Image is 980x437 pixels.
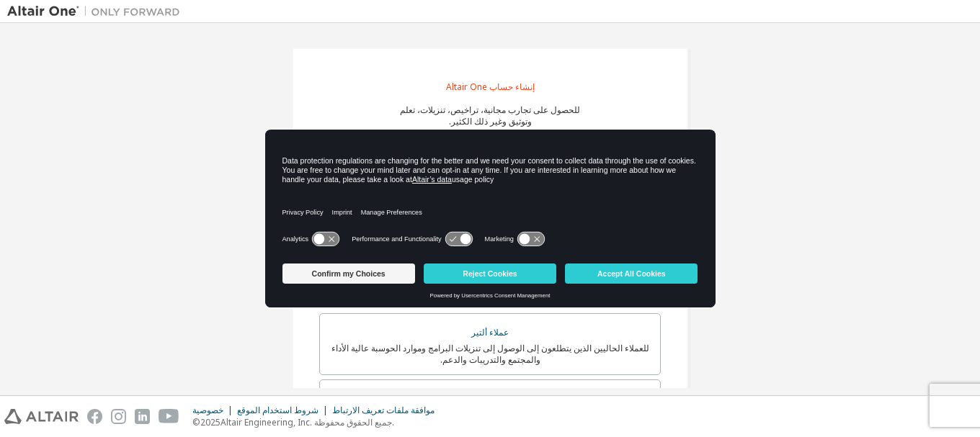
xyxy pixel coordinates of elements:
[111,409,126,424] img: instagram.svg
[135,409,150,424] img: linkedin.svg
[332,404,435,416] font: موافقة ملفات تعريف الارتباط
[400,104,580,116] font: للحصول على تجارب مجانية، تراخيص، تنزيلات، تعلم
[7,4,187,19] img: ألتير ون
[192,404,223,416] font: خصوصية
[4,409,79,424] img: altair_logo.svg
[200,416,220,428] font: 2025
[87,409,102,424] img: facebook.svg
[471,326,509,338] font: عملاء ألتير
[220,416,394,428] font: Altair Engineering, Inc. جميع الحقوق محفوظة.
[237,404,318,416] font: شروط استخدام الموقع
[159,409,179,424] img: youtube.svg
[449,115,532,127] font: وتوثيق وغير ذلك الكثير.
[446,81,535,93] font: إنشاء حساب Altair One
[192,416,200,428] font: ©
[331,342,649,366] font: للعملاء الحاليين الذين يتطلعون إلى الوصول إلى تنزيلات البرامج وموارد الحوسبة عالية الأداء والمجتم...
